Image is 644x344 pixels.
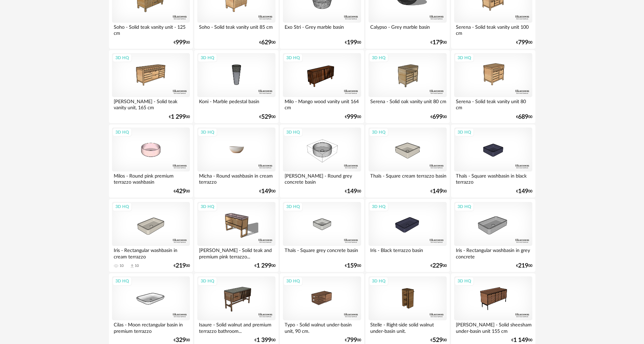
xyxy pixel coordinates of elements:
span: 999 [347,115,357,119]
a: 3D HQ Iris - Rectangular washbasin in grey concrete €21900 [451,199,535,272]
a: 3D HQ Thaïs - Square washbasin in black terrazzo €14900 [451,124,535,198]
div: Iris - Black terrazzo basin [369,246,446,259]
span: 329 [176,338,186,343]
div: € 00 [516,263,532,268]
div: Milo - Mango wood vanity unit 164 cm [283,97,361,111]
a: 3D HQ Serena - Solid teak vanity unit 80 cm €68900 [451,50,535,123]
div: Micha - Round washbasin in cream terrazzo [197,171,275,185]
div: Iris - Rectangular washbasin in grey concrete [454,246,532,259]
span: 149 [261,189,271,194]
div: € 00 [345,189,361,194]
span: 629 [261,40,271,45]
div: € 00 [259,40,275,45]
span: 1 399 [257,338,271,343]
div: 3D HQ [198,53,217,62]
div: [PERSON_NAME] - Solid teak vanity unit, 165 cm [112,97,190,111]
div: 3D HQ [283,202,303,211]
div: Serena - Solid teak vanity unit 100 cm [454,23,532,36]
div: 10 [135,263,139,268]
div: € 00 [430,40,447,45]
div: Serena - Solid oak vanity unit 80 cm [369,97,446,111]
span: 149 [518,189,528,194]
a: 3D HQ [PERSON_NAME] - Round grey concrete basin €14900 [280,124,364,198]
div: € 00 [174,263,190,268]
span: 149 [432,189,443,194]
span: 1 299 [171,115,186,119]
span: 1 149 [513,338,528,343]
div: 3D HQ [198,277,217,285]
span: 689 [518,115,528,119]
div: Serena - Solid teak vanity unit 80 cm [454,97,532,111]
span: Download icon [130,263,135,269]
a: 3D HQ Thaïs - Square cream terrazzo basin €14900 [365,124,449,198]
div: Cilas - Moon rectangular basin in premium terrazzo [112,320,190,334]
div: € 00 [169,115,190,119]
a: 3D HQ [PERSON_NAME] - Solid teak and premium pink terrazzo... €1 29900 [194,199,278,272]
span: 529 [261,115,271,119]
div: € 00 [430,338,447,343]
div: 3D HQ [198,128,217,137]
div: 3D HQ [454,202,474,211]
div: € 00 [430,189,447,194]
div: Soho - Solid teak vanity unit - 125 cm [112,23,190,36]
div: 3D HQ [454,277,474,285]
div: Milos - Round pink premium terrazzo washbasin [112,171,190,185]
div: 3D HQ [283,277,303,285]
a: 3D HQ Serena - Solid oak vanity unit 80 cm €69900 [365,50,449,123]
div: 10 [119,263,124,268]
div: € 00 [430,115,447,119]
div: € 00 [174,189,190,194]
div: 3D HQ [369,202,388,211]
div: 3D HQ [454,128,474,137]
span: 799 [518,40,528,45]
span: 149 [347,189,357,194]
div: Thaïs - Square cream terrazzo basin [369,171,446,185]
a: 3D HQ [PERSON_NAME] - Solid teak vanity unit, 165 cm €1 29900 [109,50,193,123]
div: 3D HQ [369,53,388,62]
span: 159 [347,263,357,268]
span: 699 [432,115,443,119]
div: 3D HQ [454,53,474,62]
div: Stelle - Right-side solid walnut under-basin unit. [369,320,446,334]
div: 3D HQ [112,53,132,62]
a: 3D HQ Milos - Round pink premium terrazzo washbasin €42900 [109,124,193,198]
div: € 00 [345,115,361,119]
div: Exo Stri - Grey marble basin [283,23,361,36]
span: 219 [176,263,186,268]
span: 429 [176,189,186,194]
div: 3D HQ [283,53,303,62]
div: 3D HQ [369,277,388,285]
span: 229 [432,263,443,268]
span: 199 [347,40,357,45]
div: Iris - Rectangular washbasin in cream terrazzo [112,246,190,259]
div: € 00 [516,189,532,194]
div: 3D HQ [198,202,217,211]
div: 3D HQ [283,128,303,137]
span: 529 [432,338,443,343]
div: € 00 [430,263,447,268]
div: Thaïs - Square washbasin in black terrazzo [454,171,532,185]
a: 3D HQ Koni - Marble pedestal basin €52900 [194,50,278,123]
div: € 00 [174,40,190,45]
div: Koni - Marble pedestal basin [197,97,275,111]
span: 999 [176,40,186,45]
div: € 00 [254,338,275,343]
div: € 00 [516,40,532,45]
span: 799 [347,338,357,343]
div: € 00 [174,338,190,343]
div: 3D HQ [112,202,132,211]
div: Soho - Solid teak vanity unit 85 cm [197,23,275,36]
a: 3D HQ Milo - Mango wood vanity unit 164 cm €99900 [280,50,364,123]
div: € 00 [345,40,361,45]
div: € 00 [511,338,532,343]
div: € 00 [345,263,361,268]
div: € 00 [345,338,361,343]
div: 3D HQ [112,128,132,137]
div: € 00 [254,263,275,268]
div: Isaure - Solid walnut and premium terrazzo bathroom... [197,320,275,334]
span: 1 299 [257,263,271,268]
div: € 00 [259,115,275,119]
div: [PERSON_NAME] - Round grey concrete basin [283,171,361,185]
a: 3D HQ Micha - Round washbasin in cream terrazzo €14900 [194,124,278,198]
div: [PERSON_NAME] - Solid teak and premium pink terrazzo... [197,246,275,259]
